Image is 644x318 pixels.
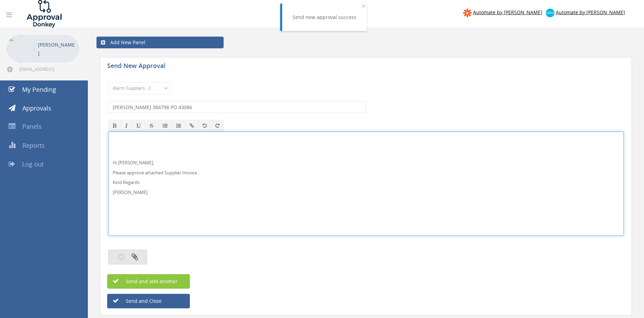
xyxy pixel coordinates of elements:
[22,122,42,131] span: Panels
[113,189,619,196] p: [PERSON_NAME]
[211,120,224,132] button: Redo
[22,160,44,168] span: Log out
[121,120,132,132] button: Italic
[145,120,159,132] button: Strikethrough
[113,170,619,176] p: Please approve attached Supplier Invoice.
[107,294,190,308] button: Send and Close
[132,120,145,132] button: Underline
[361,1,366,11] span: ×
[107,62,228,71] h5: Send New Approval
[107,274,190,289] button: Send and add another
[19,66,78,72] span: [EMAIL_ADDRESS][DOMAIN_NAME]
[38,40,76,58] p: [PERSON_NAME]
[108,101,366,113] input: Subject
[185,120,198,132] button: Insert / edit link
[22,104,51,112] span: Approvals
[113,160,619,166] p: Hi [PERSON_NAME],
[22,85,56,94] span: My Pending
[473,9,542,16] span: Automate by [PERSON_NAME]
[198,120,211,132] button: Undo
[293,14,356,21] div: Send new approval success
[172,120,185,132] button: Ordered List
[111,278,178,285] span: Send and add another
[22,141,45,150] span: Reports
[113,179,619,186] p: Kind Regards
[158,120,172,132] button: Unordered List
[546,9,554,17] img: xero-logo.png
[556,9,625,16] span: Automate by [PERSON_NAME]
[108,120,121,132] button: Bold
[463,9,472,17] img: zapier-logomark.png
[96,37,224,48] a: Add New Panel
